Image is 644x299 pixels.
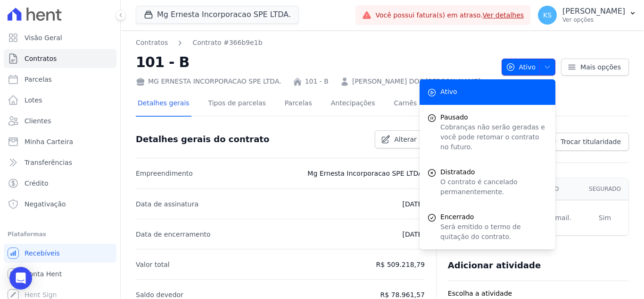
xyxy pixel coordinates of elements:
p: Será emitido o termo de quitação do contrato. [440,222,548,242]
div: Open Intercom Messenger [9,267,32,290]
span: Conta Hent [25,269,62,279]
span: Pausado [440,112,548,122]
span: Crédito [25,179,49,188]
h3: Adicionar atividade [448,260,541,271]
a: Conta Hent [4,265,116,283]
p: Valor total [136,259,170,270]
span: Distratado [440,167,548,177]
h2: 101 - B [136,51,494,73]
span: Você possui fatura(s) em atraso. [375,10,524,20]
p: [DATE] [402,198,424,210]
p: Data de encerramento [136,229,211,240]
a: Crédito [4,174,116,193]
button: Mg Ernesta Incorporacao SPE LTDA. [136,6,299,24]
nav: Breadcrumb [136,38,494,48]
button: KS [PERSON_NAME] Ver opções [530,2,644,28]
a: Contratos [4,49,116,68]
p: [DATE] [402,229,424,240]
a: Contrato #366b9e1b [192,38,262,48]
p: O contrato é cancelado permanentemente. [440,177,548,197]
a: Distratado O contrato é cancelado permanentemente. [420,160,555,205]
p: Cobranças não serão geradas e você pode retomar o contrato no futuro. [440,122,548,152]
a: Visão Geral [4,28,116,47]
h3: Detalhes gerais do contrato [136,134,269,145]
span: Trocar titularidade [561,137,621,146]
div: MG ERNESTA INCORPORACAO SPE LTDA. [136,77,281,86]
a: Antecipações [329,92,377,117]
span: Contratos [25,54,57,63]
p: [PERSON_NAME] [562,7,625,16]
p: Empreendimento [136,168,193,179]
a: Tipos de parcelas [206,92,268,117]
span: Minha Carteira [25,137,73,146]
span: Mais opções [580,62,621,72]
nav: Breadcrumb [136,38,263,48]
a: Lotes [4,91,116,110]
div: Plataformas [8,229,113,240]
span: Visão Geral [25,33,62,43]
button: Pausado Cobranças não serão geradas e você pode retomar o contrato no futuro. [420,105,555,160]
p: Mg Ernesta Incorporacao SPE LTDA. [307,168,425,179]
a: Mais opções [561,59,629,76]
a: Minha Carteira [4,132,116,151]
a: Clientes [4,111,116,130]
a: Alterar [375,130,425,148]
span: Ativo [506,59,536,76]
span: Encerrado [440,212,548,222]
a: Contratos [136,38,168,48]
p: Ver opções [562,16,625,24]
a: Encerrado Será emitido o termo de quitação do contrato. [420,205,555,249]
th: Segurado [581,178,628,200]
span: Parcelas [25,75,52,84]
span: KS [543,12,552,18]
span: Alterar [394,135,417,144]
a: Parcelas [283,92,314,117]
a: 101 - B [305,77,329,86]
a: Recebíveis [4,244,116,263]
span: Clientes [25,116,51,126]
label: Escolha a atividade [448,289,629,299]
span: Negativação [25,199,66,209]
a: [PERSON_NAME] DOS [PERSON_NAME] [352,77,480,86]
a: Trocar titularidade [541,133,629,151]
a: Ver detalhes [483,11,524,19]
a: Carnês [392,92,419,117]
span: Lotes [25,95,42,105]
a: Parcelas [4,70,116,89]
span: Recebíveis [25,248,60,258]
a: Negativação [4,195,116,214]
td: Sim [581,200,628,236]
span: Ativo [440,87,457,97]
a: Detalhes gerais [136,92,191,117]
span: Transferências [25,158,72,167]
p: R$ 509.218,79 [376,259,425,270]
p: Data de assinatura [136,198,198,210]
a: Transferências [4,153,116,172]
button: Ativo [502,59,556,76]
